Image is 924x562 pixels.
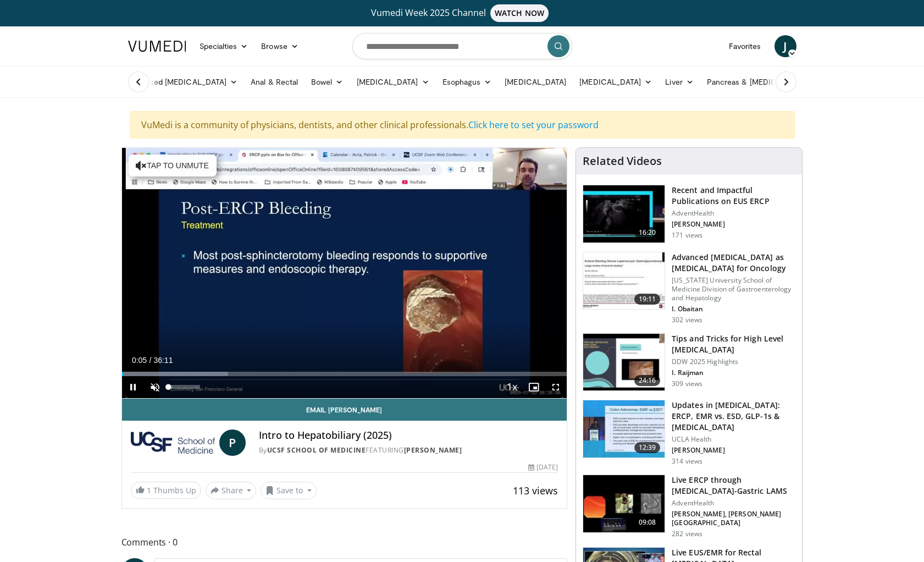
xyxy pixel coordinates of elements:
[583,400,665,458] img: 6e5013f5-193f-4efc-aeb8-2fb0e87f9873.150x105_q85_crop-smart_upscale.jpg
[672,231,702,240] p: 171 views
[219,429,246,456] a: P
[131,429,215,456] img: UCSF School of Medicine
[498,71,573,93] a: [MEDICAL_DATA]
[523,376,545,398] button: Enable picture-in-picture mode
[672,457,702,466] p: 314 views
[122,372,567,376] div: Progress Bar
[672,357,795,366] p: DDW 2025 Highlights
[583,475,795,538] a: 09:08 Live ERCP through [MEDICAL_DATA]-Gastric LAMS AdventHealth [PERSON_NAME], [PERSON_NAME][GEO...
[583,155,662,168] h4: Related Videos
[352,33,572,59] input: Search topics, interventions
[672,185,795,207] h3: Recent and Impactful Publications on EUS ERCP
[144,376,166,398] button: Unmute
[259,445,558,455] div: By FEATURING
[672,499,795,508] p: AdventHealth
[261,482,317,499] button: Save to
[193,35,255,57] a: Specialties
[634,375,661,386] span: 24:16
[672,400,795,433] h3: Updates in [MEDICAL_DATA]: ERCP, EMR vs. ESD, GLP-1s & [MEDICAL_DATA]
[122,376,144,398] button: Pause
[672,209,795,218] p: AdventHealth
[583,334,665,391] img: e6e7b5b0-7429-411b-acc6-63df4cc27a55.150x105_q85_crop-smart_upscale.jpg
[122,399,567,421] a: Email [PERSON_NAME]
[672,220,795,229] p: [PERSON_NAME]
[583,252,665,310] img: 58c37352-0f18-404b-877c-4edf0f1669c9.150x105_q85_crop-smart_upscale.jpg
[169,385,200,389] div: Volume Level
[672,368,795,377] p: I. Raijman
[122,148,567,399] video-js: Video Player
[490,4,549,22] span: WATCH NOW
[659,71,700,93] a: Liver
[672,316,702,324] p: 302 views
[722,35,768,57] a: Favorites
[583,333,795,392] a: 24:16 Tips and Tricks for High Level [MEDICAL_DATA] DDW 2025 Highlights I. Raijman 309 views
[350,71,436,93] a: [MEDICAL_DATA]
[206,482,257,499] button: Share
[259,429,558,442] h4: Intro to Hepatobiliary (2025)
[121,71,245,93] a: Advanced [MEDICAL_DATA]
[672,305,795,313] p: I. Obaitan
[132,356,147,365] span: 0:05
[121,535,568,549] span: Comments 0
[583,185,795,243] a: 16:20 Recent and Impactful Publications on EUS ERCP AdventHealth [PERSON_NAME] 171 views
[131,482,201,499] a: 1 Thumbs Up
[528,462,558,472] div: [DATE]
[700,71,829,93] a: Pancreas & [MEDICAL_DATA]
[267,445,366,455] a: UCSF School of Medicine
[130,4,795,22] a: Vumedi Week 2025 ChannelWATCH NOW
[254,35,305,57] a: Browse
[634,442,661,453] span: 12:39
[436,71,499,93] a: Esophagus
[583,252,795,324] a: 19:11 Advanced [MEDICAL_DATA] as [MEDICAL_DATA] for Oncology [US_STATE] University School of Medi...
[128,41,186,52] img: VuMedi Logo
[129,155,217,177] button: Tap to unmute
[150,356,152,365] span: /
[468,119,599,131] a: Click here to set your password
[672,276,795,302] p: [US_STATE] University School of Medicine Division of Gastroenterology and Hepatology
[672,333,795,355] h3: Tips and Tricks for High Level [MEDICAL_DATA]
[634,227,661,238] span: 16:20
[545,376,567,398] button: Fullscreen
[672,435,795,444] p: UCLA Health
[404,445,462,455] a: [PERSON_NAME]
[672,446,795,455] p: [PERSON_NAME]
[672,530,702,538] p: 282 views
[305,71,350,93] a: Bowel
[501,376,523,398] button: Playback Rate
[672,510,795,527] p: [PERSON_NAME], [PERSON_NAME][GEOGRAPHIC_DATA]
[573,71,659,93] a: [MEDICAL_DATA]
[583,400,795,466] a: 12:39 Updates in [MEDICAL_DATA]: ERCP, EMR vs. ESD, GLP-1s & [MEDICAL_DATA] UCLA Health [PERSON_N...
[774,35,796,57] a: J
[634,294,661,305] span: 19:11
[153,356,173,365] span: 36:11
[147,485,151,495] span: 1
[672,252,795,274] h3: Advanced [MEDICAL_DATA] as [MEDICAL_DATA] for Oncology
[244,71,305,93] a: Anal & Rectal
[513,484,558,497] span: 113 views
[672,379,702,388] p: 309 views
[583,475,665,532] img: be897008-3621-4d35-a1ce-cb4828a692ef.150x105_q85_crop-smart_upscale.jpg
[634,517,661,528] span: 09:08
[130,111,795,139] div: VuMedi is a community of physicians, dentists, and other clinical professionals.
[672,475,795,497] h3: Live ERCP through [MEDICAL_DATA]-Gastric LAMS
[583,185,665,243] img: bb7b621e-0c81-448b-9bfc-ed83df58b958.150x105_q85_crop-smart_upscale.jpg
